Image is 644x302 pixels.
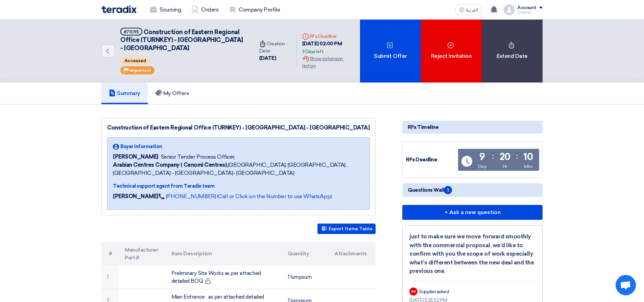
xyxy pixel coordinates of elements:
[302,48,324,55] div: 9 Days left
[500,152,510,162] div: 20
[120,28,243,52] span: Construction of Eastern Regional Office (TURNKEY) - [GEOGRAPHIC_DATA] - [GEOGRAPHIC_DATA]
[408,186,452,194] span: Questions Wall
[113,153,158,161] span: [PERSON_NAME]
[259,54,291,62] div: [DATE]
[482,20,543,83] div: Extend Date
[419,288,449,295] div: Supplier asked
[282,242,329,265] th: Quantity
[302,55,355,69] div: Show extension history
[124,30,139,34] div: #71095
[259,40,291,54] div: Creation Date
[148,83,197,104] a: My Offers
[113,183,364,190] div: Technical support agent from Teradix team
[302,40,355,55] div: [DATE] 02:00 PM
[120,143,162,150] span: Buyer Information
[466,8,478,13] span: العربية
[113,161,364,177] span: [GEOGRAPHIC_DATA], [GEOGRAPHIC_DATA] ,[GEOGRAPHIC_DATA] - [GEOGRAPHIC_DATA]- [GEOGRAPHIC_DATA]
[119,242,166,265] th: Manufacturer Part #
[224,2,285,17] a: Company Profile
[479,152,485,162] div: 9
[302,33,355,40] div: RFx Deadline
[504,4,515,15] img: profile_test.png
[101,242,119,265] th: #
[524,163,533,170] div: Min
[409,232,535,276] div: just to make sure we move forward smoothly with the commercial proposal, we’d like to confirm wit...
[166,242,283,265] th: Item Description
[129,68,151,73] span: Important
[503,163,507,170] div: Hr
[158,193,332,200] a: 📞 [PHONE_NUMBER] (Call or Click on the Number to use WhatsApp)
[120,28,246,52] h5: Construction of Eastern Regional Office (TURNKEY) - Nakheel Mall - Dammam
[455,4,482,15] button: العربية
[107,124,370,132] div: Construction of Eastern Regional Office (TURNKEY) - [GEOGRAPHIC_DATA] - [GEOGRAPHIC_DATA]
[329,242,376,265] th: Attachments
[444,186,452,194] span: 1
[166,265,283,289] td: Preliminary Site Works as per attached detailed BOQ
[145,2,186,17] a: Sourcing
[616,275,636,295] a: Open chat
[121,57,149,65] span: Accessed
[161,153,235,161] span: Senior Tender Process Officer,
[101,83,148,104] a: Summary
[402,205,543,220] button: + Ask a new question
[523,152,533,162] div: 10
[517,10,543,14] div: Osama
[282,265,329,289] td: 1 lumpsum
[478,163,487,170] div: Day
[155,90,189,97] h5: My Offers
[516,150,518,162] div: :
[402,121,543,134] div: RFx Timeline
[101,5,137,13] img: Teradix logo
[406,156,457,164] div: RFx Deadline
[101,265,119,289] td: 1
[360,20,421,83] div: Submit Offer
[492,150,494,162] div: :
[109,90,140,97] h5: Summary
[517,5,536,11] div: Account
[113,162,228,168] b: Arabian Centres Company ( Cenomi Centres),
[409,287,418,296] div: AH
[186,2,224,17] a: Orders
[113,193,158,200] strong: [PERSON_NAME]
[317,224,376,234] button: Export Items Table
[421,20,482,83] div: Reject Invitation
